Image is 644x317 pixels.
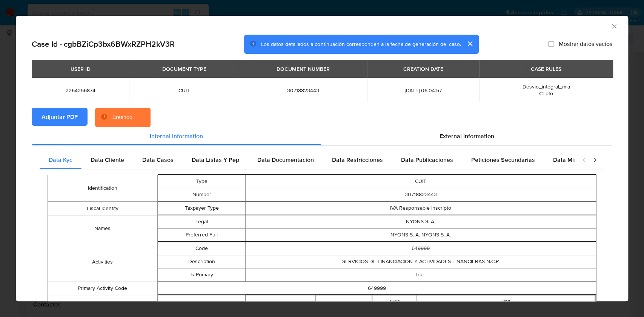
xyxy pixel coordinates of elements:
[157,62,211,75] div: DOCUMENT TYPE
[539,90,553,97] span: Cripto
[461,35,479,53] button: cerrar
[32,127,612,145] div: Detailed info
[150,132,203,140] span: Internal information
[246,215,596,229] td: NYONS S. A.
[157,282,596,295] td: 649999
[417,295,595,308] td: DNI
[471,155,535,164] span: Peticiones Secundarias
[257,155,314,164] span: Data Documentacion
[248,87,358,94] span: 30718823443
[158,268,245,282] td: Is Primary
[48,282,158,295] td: Primary Activity Code
[91,155,124,164] span: Data Cliente
[548,41,554,47] input: Mostrar datos vacíos
[553,155,595,164] span: Data Minoridad
[246,175,596,188] td: CUIT
[372,295,417,308] td: Type
[440,132,494,140] span: External information
[40,151,574,169] div: Detailed internal info
[158,255,245,268] td: Description
[158,215,245,229] td: Legal
[246,242,596,255] td: 649999
[272,62,334,75] div: DOCUMENT NUMBER
[112,114,132,121] div: Creando
[142,155,174,164] span: Data Casos
[138,87,230,94] span: CUIT
[158,229,245,242] td: Preferred Full
[158,175,245,188] td: Type
[401,155,453,164] span: Data Publicaciones
[48,175,158,202] td: Identification
[66,62,95,75] div: USER ID
[246,268,596,282] td: true
[246,229,596,242] td: NYONS S. A. NYONS S. A.
[399,62,448,75] div: CREATION DATE
[16,16,628,301] div: closure-recommendation-modal
[49,155,72,164] span: Data Kyc
[41,108,78,125] span: Adjuntar PDF
[246,188,596,201] td: 30718823443
[246,255,596,268] td: SERVICIOS DE FINANCIACIÓN Y ACTIVIDADES FINANCIERAS N.C.P.
[332,155,383,164] span: Data Restricciones
[376,87,470,94] span: [DATE] 06:04:57
[610,23,617,29] button: Cerrar ventana
[246,202,596,215] td: IVA Responsable Inscripto
[41,87,120,94] span: 2264256874
[261,40,461,48] span: Los datos detallados a continuación corresponden a la fecha de generación del caso.
[526,62,566,75] div: CASE RULES
[522,83,570,90] span: Desvio_integral_mla
[158,202,245,215] td: Taxpayer Type
[48,202,158,215] td: Fiscal Identity
[32,108,88,126] button: Adjuntar PDF
[559,40,612,48] span: Mostrar datos vacíos
[32,39,175,49] h2: Case Id - cgbBZiCp3bx6BWxRZPH2kV3R
[158,242,245,255] td: Code
[48,215,158,242] td: Names
[48,242,158,282] td: Activities
[192,155,239,164] span: Data Listas Y Pep
[158,188,245,201] td: Number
